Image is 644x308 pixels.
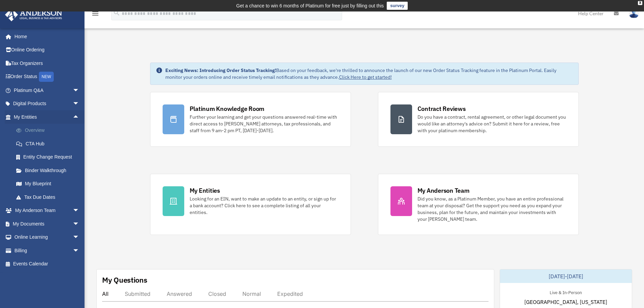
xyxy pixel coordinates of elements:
[3,8,64,21] img: Anderson Advisors Platinum Portal
[629,8,639,18] img: User Pic
[190,186,220,195] div: My Entities
[5,70,90,84] a: Order StatusNEW
[102,290,109,297] div: All
[544,288,587,295] div: Live & In-Person
[73,110,86,124] span: arrow_drop_up
[91,12,99,18] a: menu
[378,174,579,235] a: My Anderson Team Did you know, as a Platinum Member, you have an entire professional team at your...
[418,195,566,222] div: Did you know, as a Platinum Member, you have an entire professional team at your disposal? Get th...
[378,92,579,147] a: Contract Reviews Do you have a contract, rental agreement, or other legal document you would like...
[150,92,351,147] a: Platinum Knowledge Room Further your learning and get your questions answered real-time with dire...
[190,195,338,216] div: Looking for an EIN, want to make an update to an entity, or sign up for a bank account? Click her...
[5,56,90,70] a: Tax Organizers
[9,137,90,150] a: CTA Hub
[190,104,265,113] div: Platinum Knowledge Room
[5,204,90,217] a: My Anderson Teamarrow_drop_down
[102,275,147,285] div: My Questions
[236,2,384,10] div: Get a chance to win 6 months of Platinum for free just by filling out this
[5,257,90,271] a: Events Calendar
[125,290,150,297] div: Submitted
[73,217,86,231] span: arrow_drop_down
[5,217,90,231] a: My Documentsarrow_drop_down
[5,110,90,124] a: My Entitiesarrow_drop_up
[339,74,392,80] a: Click Here to get started!
[638,1,642,5] div: close
[387,2,408,10] a: survey
[73,204,86,218] span: arrow_drop_down
[165,67,276,73] strong: Exciting News: Introducing Order Status Tracking!
[113,9,120,17] i: search
[39,72,54,82] div: NEW
[73,244,86,258] span: arrow_drop_down
[242,290,261,297] div: Normal
[9,190,90,204] a: Tax Due Dates
[208,290,226,297] div: Closed
[5,231,90,244] a: Online Learningarrow_drop_down
[73,84,86,97] span: arrow_drop_down
[150,174,351,235] a: My Entities Looking for an EIN, want to make an update to an entity, or sign up for a bank accoun...
[73,231,86,244] span: arrow_drop_down
[418,186,470,195] div: My Anderson Team
[9,124,90,137] a: Overview
[9,164,90,177] a: Binder Walkthrough
[165,67,573,80] div: Based on your feedback, we're thrilled to announce the launch of our new Order Status Tracking fe...
[9,177,90,191] a: My Blueprint
[277,290,303,297] div: Expedited
[5,30,86,43] a: Home
[5,244,90,257] a: Billingarrow_drop_down
[73,97,86,111] span: arrow_drop_down
[5,97,90,111] a: Digital Productsarrow_drop_down
[500,269,632,283] div: [DATE]-[DATE]
[418,104,466,113] div: Contract Reviews
[5,84,90,97] a: Platinum Q&Aarrow_drop_down
[418,114,566,134] div: Do you have a contract, rental agreement, or other legal document you would like an attorney's ad...
[5,43,90,57] a: Online Ordering
[190,114,338,134] div: Further your learning and get your questions answered real-time with direct access to [PERSON_NAM...
[9,150,90,164] a: Entity Change Request
[524,298,607,306] span: [GEOGRAPHIC_DATA], [US_STATE]
[91,9,99,18] i: menu
[167,290,192,297] div: Answered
